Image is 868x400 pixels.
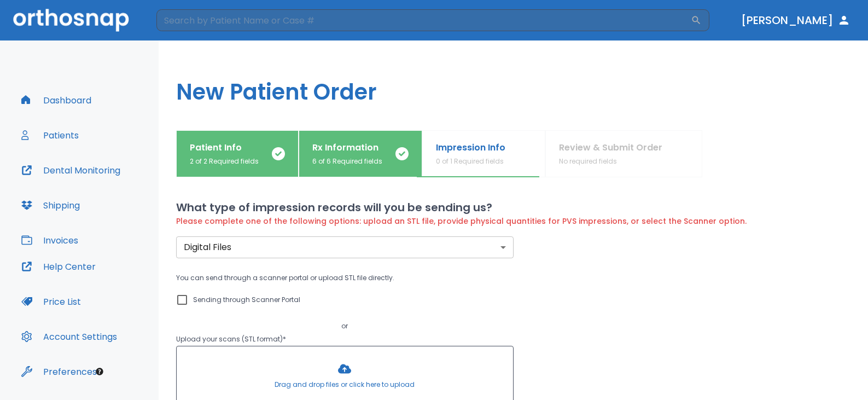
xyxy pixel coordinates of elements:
p: 6 of 6 Required fields [312,156,382,166]
p: Sending through Scanner Portal [193,293,300,306]
p: Rx Information [312,141,382,154]
img: Orthosnap [13,9,129,31]
button: Price List [15,288,88,315]
button: Help Center [15,253,102,280]
button: Preferences [15,358,103,385]
button: Dental Monitoring [15,157,127,183]
button: [PERSON_NAME] [737,10,855,30]
p: 2 of 2 Required fields [190,156,259,166]
button: Dashboard [15,87,98,113]
p: Impression Info [436,141,505,154]
p: Patient Info [190,141,259,154]
h1: New Patient Order [159,40,868,130]
p: Upload your scans (STL format) * [176,333,514,346]
h6: Please complete one of the following options: upload an STL file, provide physical quantities for... [176,216,850,228]
div: Without label [176,236,514,258]
button: Invoices [15,227,85,253]
p: 0 of 1 Required fields [436,156,505,166]
input: Search by Patient Name or Case # [156,9,691,31]
p: or [176,320,514,333]
button: Shipping [15,192,86,218]
div: Tooltip anchor [95,367,104,376]
button: Account Settings [15,323,124,350]
p: You can send through a scanner portal or upload STL file directly. [176,271,514,285]
button: Patients [15,122,85,148]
